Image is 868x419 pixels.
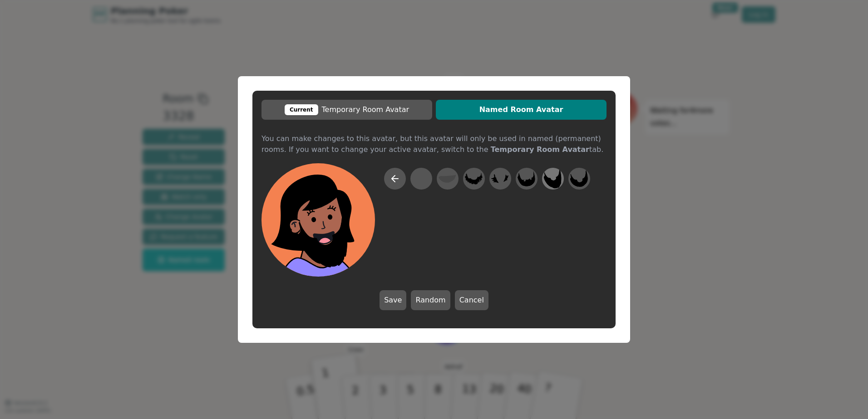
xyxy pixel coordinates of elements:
span: Named Room Avatar [440,104,602,115]
button: CurrentTemporary Room Avatar [261,100,432,120]
button: Random [411,290,450,310]
div: You can make changes to this avatar, but this avatar will only be used in named (permanent) rooms... [261,133,607,141]
button: Cancel [455,290,488,310]
button: Named Room Avatar [436,100,607,120]
span: Temporary Room Avatar [266,104,428,115]
button: Save [380,290,406,310]
div: Current [285,104,318,115]
b: Temporary Room Avatar [491,145,589,154]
